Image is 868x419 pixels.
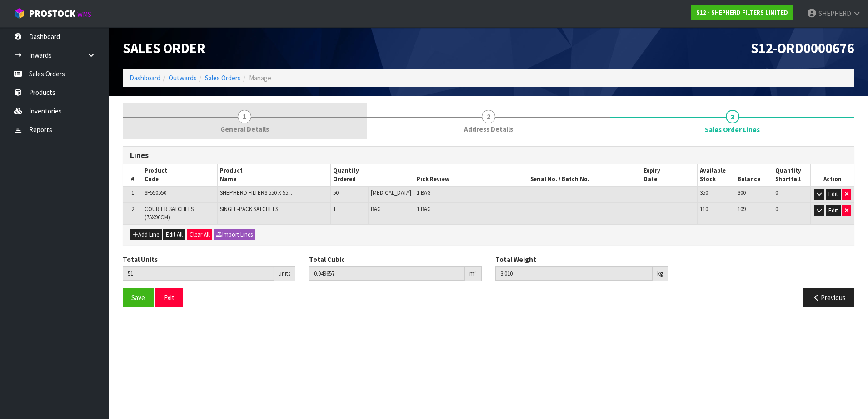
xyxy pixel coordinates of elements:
[220,205,278,213] span: SINGLE-PACK SATCHELS
[274,266,295,281] div: units
[417,205,431,213] span: 1 BAG
[131,293,145,302] span: Save
[417,189,431,197] span: 1 BAG
[700,205,708,213] span: 110
[333,205,336,213] span: 1
[77,10,91,19] small: WMS
[130,74,160,82] a: Dashboard
[705,125,760,134] span: Sales Order Lines
[123,139,854,314] span: Sales Order Lines
[123,39,205,57] span: Sales Order
[142,164,218,186] th: Product Code
[735,164,773,186] th: Balance
[309,266,465,281] input: Total Cubic
[414,164,528,186] th: Pick Review
[130,229,162,240] button: Add Line
[123,164,142,186] th: #
[123,288,154,307] button: Save
[528,164,641,186] th: Serial No. / Batch No.
[123,266,274,281] input: Total Units
[205,74,241,82] a: Sales Orders
[131,189,134,197] span: 1
[130,151,847,160] h3: Lines
[145,205,194,221] span: COURIER SATCHELS (75X90CM)
[775,205,778,213] span: 0
[818,9,851,18] span: SHEPHERD
[218,164,331,186] th: Product Name
[773,164,811,186] th: Quantity Shortfall
[187,229,212,240] button: Clear All
[214,229,255,240] button: Import Lines
[249,74,271,82] span: Manage
[333,189,339,197] span: 50
[698,164,735,186] th: Available Stock
[700,189,708,197] span: 350
[495,255,536,264] label: Total Weight
[331,164,414,186] th: Quantity Ordered
[145,189,166,197] span: SF550550
[826,189,841,200] button: Edit
[220,124,269,134] span: General Details
[131,205,134,213] span: 2
[738,189,746,197] span: 300
[29,8,75,20] span: ProStock
[803,288,854,307] button: Previous
[775,189,778,197] span: 0
[751,39,854,57] span: S12-ORD0000676
[482,110,495,123] span: 2
[14,8,25,19] img: cube-alt.png
[309,255,344,264] label: Total Cubic
[220,189,292,197] span: SHEPHERD FILTERS 550 X 55...
[169,74,197,82] a: Outwards
[653,266,668,281] div: kg
[495,266,653,281] input: Total Weight
[726,110,739,123] span: 3
[738,205,746,213] span: 109
[641,164,698,186] th: Expiry Date
[811,164,854,186] th: Action
[465,266,482,281] div: m³
[371,205,381,213] span: BAG
[464,124,513,134] span: Address Details
[155,288,183,307] button: Exit
[371,189,411,197] span: [MEDICAL_DATA]
[238,110,251,123] span: 1
[163,229,185,240] button: Edit All
[123,255,158,264] label: Total Units
[696,9,788,16] strong: S12 - SHEPHERD FILTERS LIMITED
[826,205,841,216] button: Edit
